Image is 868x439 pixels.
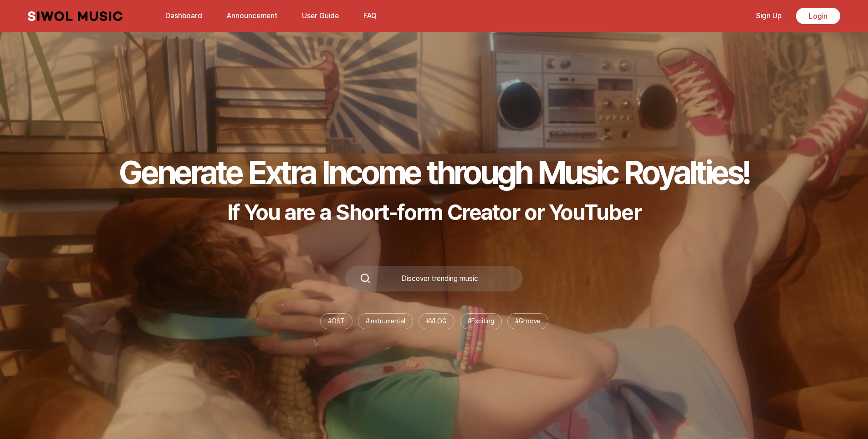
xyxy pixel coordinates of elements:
button: FAQ [358,5,382,27]
li: # Groove [507,313,548,329]
div: Discover trending music [371,275,508,282]
li: # VLOG [419,313,454,329]
p: If You are a Short-form Creator or YouTuber [119,199,749,225]
li: # Exciting [460,313,502,329]
a: Announcement [221,6,283,26]
a: Dashboard [160,6,208,26]
a: Sign Up [751,6,787,26]
a: Login [796,8,840,24]
a: User Guide [296,6,344,26]
li: # Instrumental [358,313,413,329]
li: # OST [320,313,352,329]
h1: Generate Extra Income through Music Royalties! [119,153,749,192]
